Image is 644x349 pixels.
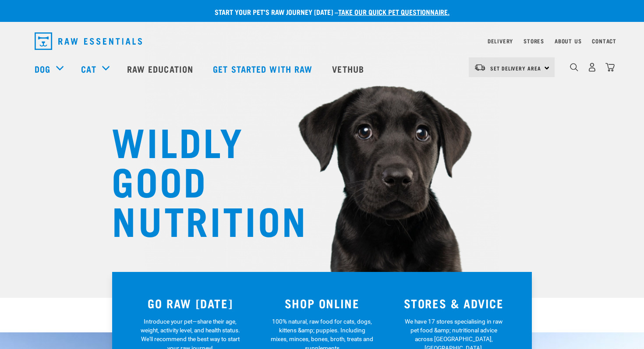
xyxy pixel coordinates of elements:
[592,39,616,42] a: Contact
[488,39,513,42] a: Delivery
[35,62,50,75] a: Dog
[35,32,142,50] img: Raw Essentials Logo
[570,63,578,71] img: home-icon-1@2x.png
[118,51,204,86] a: Raw Education
[130,296,251,310] h3: GO RAW [DATE]
[323,51,375,86] a: Vethub
[587,63,597,72] img: user.png
[490,67,541,70] span: Set Delivery Area
[605,63,615,72] img: home-icon@2x.png
[555,39,581,42] a: About Us
[262,296,383,310] h3: SHOP ONLINE
[338,10,449,14] a: take our quick pet questionnaire.
[204,51,323,86] a: Get started with Raw
[524,39,544,42] a: Stores
[112,120,287,239] h1: WILDLY GOOD NUTRITION
[474,63,486,71] img: van-moving.png
[28,29,616,53] nav: dropdown navigation
[81,62,96,75] a: Cat
[393,296,514,310] h3: STORES & ADVICE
